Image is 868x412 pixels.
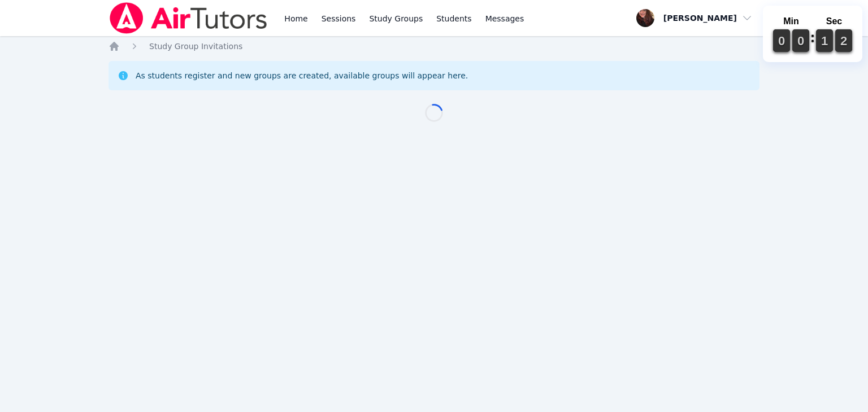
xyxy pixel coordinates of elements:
[149,42,242,51] span: Study Group Invitations
[149,41,242,52] a: Study Group Invitations
[108,2,268,34] img: Air Tutors
[136,70,468,81] div: As students register and new groups are created, available groups will appear here.
[108,41,759,52] nav: Breadcrumb
[485,13,524,24] span: Messages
